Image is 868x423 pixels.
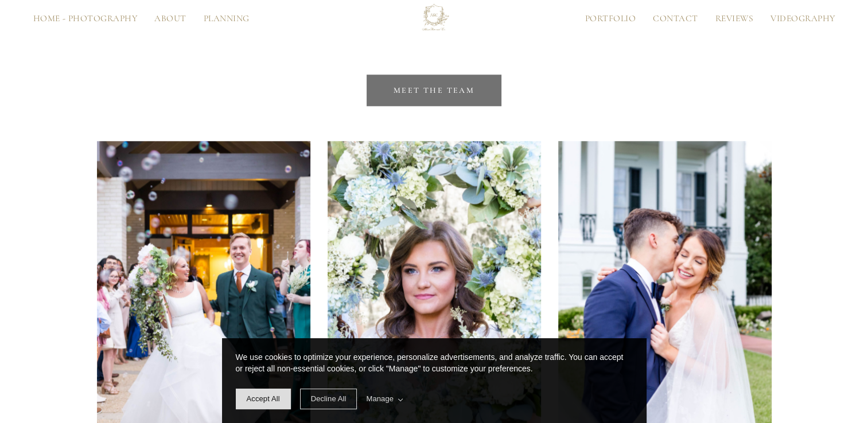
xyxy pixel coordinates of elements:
[146,14,195,23] a: About
[195,14,258,23] a: Planning
[644,14,707,23] a: Contact
[236,352,624,373] span: We use cookies to optimize your experience, personalize advertisements, and analyze traffic. You ...
[577,14,644,23] a: Portfolio
[366,393,402,405] span: Manage
[311,394,347,403] span: Decline All
[418,3,450,34] img: AlesiaKim and Co.
[300,389,357,409] span: deny cookie message
[762,14,843,23] a: Videography
[247,394,280,403] span: Accept All
[367,75,501,106] a: Meet the Team
[707,14,762,23] a: Reviews
[236,389,291,409] span: allow cookie message
[394,85,474,95] span: Meet the Team
[222,338,647,423] div: cookieconsent
[25,14,146,23] a: Home - Photography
